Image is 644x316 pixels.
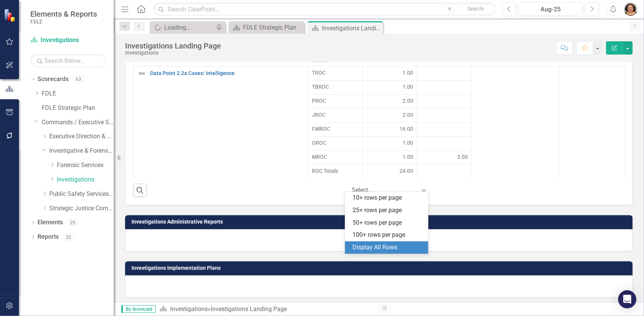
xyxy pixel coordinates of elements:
a: Investigations [170,305,208,313]
div: 25 [67,219,79,226]
a: Elements [38,218,63,227]
div: Investigations [125,50,221,56]
span: ROC Totals [312,167,359,175]
a: FDLE Strategic Plan [230,23,302,32]
td: Double-Click to Edit [362,80,417,94]
span: 1.00 [403,69,413,77]
a: Loading... [152,23,214,32]
a: Investigative & Forensic Services Command [49,147,114,155]
div: Investigations Landing Page [125,42,221,50]
span: JROC [312,111,359,119]
span: Elements & Reports [30,9,97,19]
a: FDLE Strategic Plan [42,104,114,113]
small: FDLE [30,19,97,25]
a: Commands / Executive Support Branch [42,118,114,127]
span: 24.00 [400,167,413,175]
div: Loading... [164,23,214,32]
td: Double-Click to Edit [417,122,472,136]
span: TROC [312,69,359,77]
a: Forensic Services [57,161,114,170]
td: Double-Click to Edit [308,108,362,122]
td: Double-Click to Edit [308,94,362,108]
span: PROC [312,97,359,105]
span: 1.00 [403,153,413,161]
a: FDLE [42,89,114,98]
img: Not Defined [137,69,146,78]
div: 22 [63,234,75,240]
img: ClearPoint Strategy [4,9,17,22]
h3: Investigations Implementation Plans [132,265,629,271]
div: 10+ rows per page [353,194,424,202]
td: Double-Click to Edit [417,136,472,150]
td: Double-Click to Edit [559,66,625,178]
div: Aug-25 [521,5,580,14]
span: Search [468,6,484,12]
button: Search [457,4,495,14]
div: Display All Rows [353,243,424,252]
td: Double-Click to Edit [308,122,362,136]
td: Double-Click to Edit [308,80,362,94]
div: 25+ rows per page [353,206,424,215]
td: Double-Click to Edit [362,136,417,150]
div: 50+ rows per page [353,219,424,227]
td: Double-Click to Edit [362,108,417,122]
td: Double-Click to Edit [362,94,417,108]
div: » [160,305,373,314]
span: 3.00 [457,153,468,161]
span: By Scorecard [121,305,156,313]
a: Data Point 2.2a Cases: Intelligence [150,70,304,76]
span: TBROC [312,83,359,91]
td: Double-Click to Edit [417,80,472,94]
span: 2.00 [403,97,413,105]
td: Double-Click to Edit [308,66,362,80]
a: Strategic Justice Command [49,204,114,213]
td: Double-Click to Edit [362,150,417,164]
a: Investigations [30,36,106,45]
div: 63 [72,76,85,83]
div: Investigations Landing Page [322,23,381,33]
a: Investigations [57,175,114,184]
a: Scorecards [38,75,69,84]
td: Double-Click to Edit [308,136,362,150]
input: Search ClearPoint... [154,3,497,16]
td: Double-Click to Edit [308,150,362,164]
span: 1.00 [403,139,413,147]
td: Double-Click to Edit [417,94,472,108]
td: Double-Click to Edit [472,66,559,178]
span: 1.00 [403,83,413,91]
span: 16.00 [400,125,413,133]
div: Investigations Landing Page [211,305,287,313]
td: Double-Click to Edit [417,108,472,122]
div: Open Intercom Messenger [618,290,636,308]
span: OROC [312,139,359,147]
a: Public Safety Services Command [49,190,114,199]
td: Double-Click to Edit [417,150,472,164]
a: Executive Direction & Business Support [49,132,114,141]
td: Double-Click to Edit [362,122,417,136]
td: Double-Click to Edit [417,66,472,80]
span: MROC [312,153,359,161]
span: 2.00 [403,111,413,119]
td: Double-Click to Edit [362,66,417,80]
button: Aug-25 [519,2,583,16]
a: Reports [38,233,59,241]
td: Double-Click to Edit Right Click for Context Menu [133,66,308,178]
span: FMROC [312,125,359,133]
input: Search Below... [30,54,106,67]
h3: Investigations Administrative Reports [132,219,629,225]
div: FDLE Strategic Plan [243,23,302,32]
img: Nancy Verhine [624,2,638,16]
div: 100+ rows per page [353,231,424,239]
